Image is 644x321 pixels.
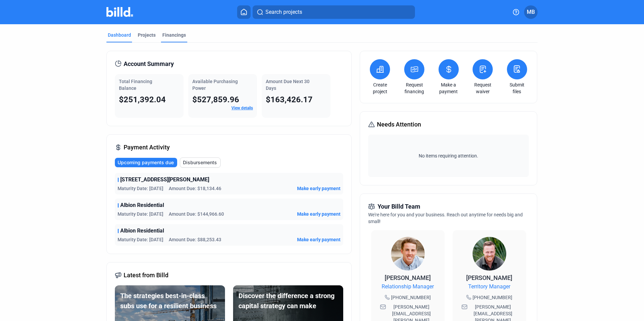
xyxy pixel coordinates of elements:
button: MB [524,5,538,19]
span: Territory Manager [468,283,510,291]
button: Make early payment [297,185,341,192]
button: Disbursements [180,157,221,168]
div: Projects [138,32,156,38]
div: Financings [162,32,186,38]
span: Needs Attention [377,120,421,129]
button: Upcoming payments due [115,158,177,167]
img: Territory Manager [473,237,506,271]
span: MB [527,8,535,16]
span: Your Billd Team [378,202,420,211]
button: Search projects [253,5,415,19]
span: Disbursements [183,159,217,166]
a: Request financing [402,81,426,95]
div: Discover the difference a strong capital strategy can make [238,291,338,311]
button: Make early payment [297,211,341,217]
span: Maturity Date: [DATE] [118,211,163,217]
span: Amount Due: $144,966.60 [169,211,224,217]
span: Amount Due Next 30 Days [266,79,310,91]
span: Upcoming payments due [118,159,174,166]
span: Latest from Billd [124,271,168,280]
a: Make a payment [437,81,460,95]
span: We're here for you and your business. Reach out anytime for needs big and small! [368,212,523,224]
a: View details [231,106,253,110]
a: Request waiver [471,81,494,95]
span: [PERSON_NAME] [385,274,431,281]
span: Amount Due: $88,253.43 [169,236,221,243]
img: Billd Company Logo [106,7,133,17]
span: Relationship Manager [382,283,434,291]
span: Maturity Date: [DATE] [118,185,163,192]
a: Submit files [505,81,529,95]
div: Dashboard [108,32,131,38]
span: Payment Activity [124,143,170,152]
span: Maturity Date: [DATE] [118,236,163,243]
span: Albion Residential [120,201,164,209]
div: The strategies best-in-class subs use for a resilient business [120,291,220,311]
span: [STREET_ADDRESS][PERSON_NAME] [120,176,209,184]
span: $163,426.17 [266,95,313,104]
span: No items requiring attention. [371,152,526,159]
img: Relationship Manager [391,237,425,271]
span: $527,859.96 [192,95,239,104]
span: $251,392.04 [119,95,166,104]
span: Total Financing Balance [119,79,152,91]
button: Make early payment [297,236,341,243]
span: [PHONE_NUMBER] [391,294,431,301]
span: Albion Residential [120,227,164,235]
span: Search projects [265,8,302,16]
span: [PHONE_NUMBER] [473,294,512,301]
span: Account Summary [124,59,174,69]
span: Amount Due: $18,134.46 [169,185,221,192]
a: Create project [368,81,392,95]
span: [PERSON_NAME] [466,274,512,281]
span: Available Purchasing Power [192,79,238,91]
